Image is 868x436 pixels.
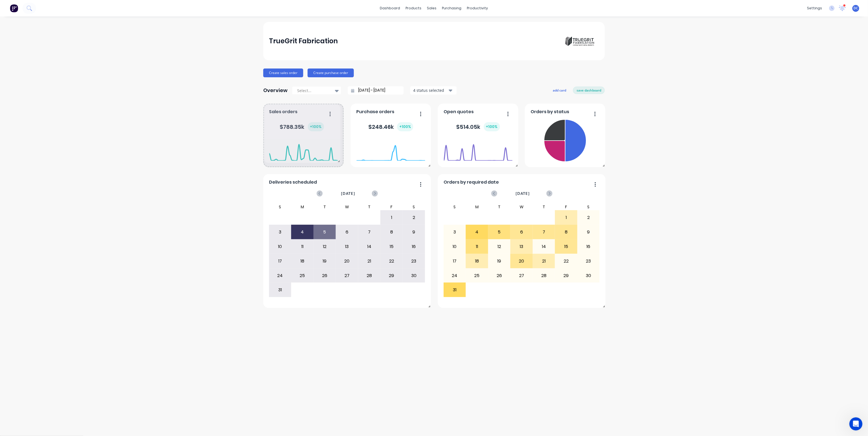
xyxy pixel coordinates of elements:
[444,269,466,283] div: 24
[511,269,533,283] div: 27
[381,254,403,268] div: 22
[578,211,600,224] div: 2
[853,6,858,11] span: DC
[341,190,355,196] span: [DATE]
[314,204,336,210] div: T
[466,225,488,239] div: 4
[269,283,291,297] div: 31
[510,204,533,210] div: W
[397,122,413,131] div: + 100 %
[358,269,380,283] div: 28
[578,225,600,239] div: 9
[516,190,530,196] span: [DATE]
[555,211,577,224] div: 1
[403,254,425,268] div: 23
[555,269,577,283] div: 29
[308,69,354,77] button: Create purchase order
[336,240,358,253] div: 13
[358,204,381,210] div: T
[533,254,555,268] div: 21
[488,240,510,253] div: 12
[466,204,488,210] div: M
[269,240,291,253] div: 10
[263,69,303,77] button: Create sales order
[555,254,577,268] div: 22
[10,4,18,12] img: Factory
[291,240,313,253] div: 11
[269,225,291,239] div: 3
[358,240,380,253] div: 14
[804,4,825,12] div: settings
[849,417,863,431] iframe: Intercom live chat
[269,254,291,268] div: 17
[314,240,336,253] div: 12
[456,122,500,131] div: $ 514.05k
[358,225,380,239] div: 7
[336,269,358,283] div: 27
[466,240,488,253] div: 11
[381,225,403,239] div: 8
[578,240,600,253] div: 16
[444,109,474,115] span: Open quotes
[466,254,488,268] div: 18
[403,225,425,239] div: 9
[488,269,510,283] div: 26
[444,283,466,297] div: 31
[291,269,313,283] div: 25
[533,204,555,210] div: T
[533,225,555,239] div: 7
[444,240,466,253] div: 10
[549,87,570,94] button: add card
[444,254,466,268] div: 17
[336,254,358,268] div: 20
[336,225,358,239] div: 6
[291,225,313,239] div: 4
[336,204,358,210] div: W
[533,240,555,253] div: 14
[488,225,510,239] div: 5
[555,204,577,210] div: F
[424,4,439,12] div: sales
[291,254,313,268] div: 18
[531,109,569,115] span: Orders by status
[560,22,599,60] img: TrueGrit Fabrication
[413,87,448,93] div: 4 status selected
[444,204,466,210] div: S
[511,240,533,253] div: 13
[357,109,395,115] span: Purchase orders
[403,204,425,210] div: S
[464,4,491,12] div: productivity
[314,269,336,283] div: 26
[444,225,466,239] div: 3
[381,211,403,224] div: 1
[314,254,336,268] div: 19
[573,87,605,94] button: save dashboard
[578,254,600,268] div: 23
[269,204,291,210] div: S
[439,4,464,12] div: purchasing
[380,204,403,210] div: F
[488,254,510,268] div: 19
[484,122,500,131] div: + 100 %
[291,204,314,210] div: M
[403,211,425,224] div: 2
[533,269,555,283] div: 28
[269,36,338,47] div: TrueGrit Fabrication
[403,240,425,253] div: 16
[377,4,403,12] a: dashboard
[555,225,577,239] div: 8
[403,4,424,12] div: products
[410,86,457,95] button: 4 status selected
[466,269,488,283] div: 25
[358,254,380,268] div: 21
[381,240,403,253] div: 15
[269,269,291,283] div: 24
[578,269,600,283] div: 30
[511,225,533,239] div: 6
[555,240,577,253] div: 15
[511,254,533,268] div: 20
[577,204,600,210] div: S
[381,269,403,283] div: 29
[368,122,413,131] div: $ 248.46k
[314,225,336,239] div: 5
